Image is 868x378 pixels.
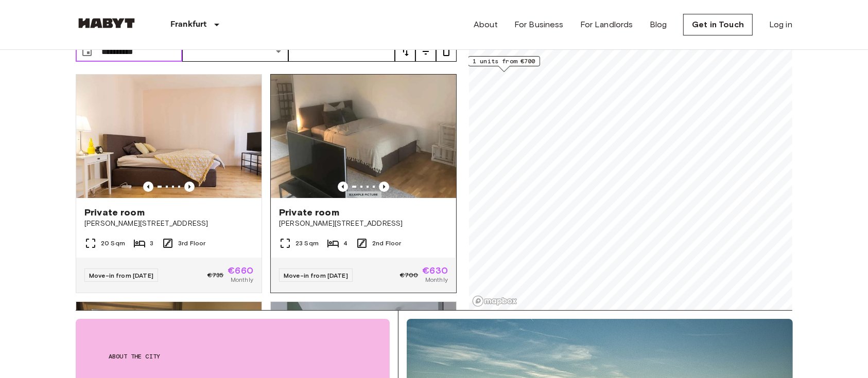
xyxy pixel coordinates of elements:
span: [PERSON_NAME][STREET_ADDRESS] [84,219,253,229]
span: Private room [279,206,339,219]
span: 2nd Floor [372,239,401,248]
span: Monthly [425,275,448,284]
img: Marketing picture of unit DE-04-003-001-03HF [271,75,456,198]
button: Previous image [379,182,389,192]
p: Frankfurt [170,19,206,31]
span: 1 units from €700 [473,57,535,66]
span: €735 [207,271,224,280]
button: Choose date, selected date is 8 Nov 2025 [77,41,97,62]
a: For Business [514,19,564,31]
span: Move-in from [DATE] [284,272,348,279]
button: Previous image [184,182,195,192]
a: Get in Touch [683,14,753,35]
a: About [474,19,498,31]
button: Previous image [338,182,348,192]
button: tune [415,41,436,62]
button: Previous image [143,182,153,192]
a: Blog [650,19,667,31]
span: Private room [84,206,145,219]
span: Monthly [231,275,253,284]
span: €630 [422,266,448,275]
span: 20 Sqm [101,239,125,248]
span: 23 Sqm [296,239,319,248]
span: 4 [343,239,348,248]
span: Move-in from [DATE] [89,272,153,279]
span: [PERSON_NAME][STREET_ADDRESS] [279,219,448,229]
button: tune [436,41,457,62]
a: Marketing picture of unit DE-04-003-001-03HFPrevious imagePrevious imagePrivate room[PERSON_NAME]... [270,74,457,293]
span: About the city [109,352,357,361]
a: Log in [769,19,792,31]
span: 3 [150,239,153,248]
img: Habyt [76,18,137,28]
a: Marketing picture of unit DE-04-009-002-02HFPrevious imagePrevious imagePrivate room[PERSON_NAME]... [76,74,262,293]
a: Mapbox logo [472,295,517,307]
a: For Landlords [580,19,633,31]
div: Map marker [468,56,540,72]
span: €700 [400,271,419,280]
span: €660 [228,266,253,275]
img: Marketing picture of unit DE-04-009-002-02HF [76,75,262,198]
button: tune [395,41,415,62]
span: 3rd Floor [178,239,205,248]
